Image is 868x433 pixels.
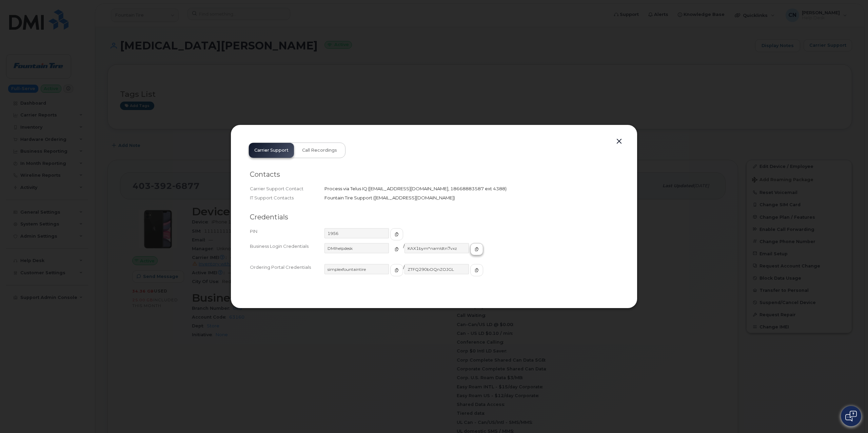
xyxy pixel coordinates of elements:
div: PIN [250,228,324,240]
div: / [324,264,618,282]
div: IT Support Contacts [250,195,324,201]
button: copy to clipboard [390,228,403,240]
button: copy to clipboard [470,264,483,276]
button: copy to clipboard [470,243,483,255]
div: Carrier Support Contact [250,186,324,192]
span: Process via Telus IQ [324,186,367,191]
div: Ordering Portal Credentials [250,264,324,282]
div: Business Login Credentials [250,243,324,261]
button: copy to clipboard [390,243,403,255]
button: copy to clipboard [390,264,403,276]
h2: Contacts [250,170,618,179]
div: Fountain Tire Support ([EMAIL_ADDRESS][DOMAIN_NAME]) [324,195,618,201]
span: 18668883587 ext 4388 [450,186,505,191]
span: [EMAIL_ADDRESS][DOMAIN_NAME] [369,186,450,191]
h2: Credentials [250,213,618,221]
div: / [324,243,618,261]
span: Call Recordings [302,148,337,153]
img: Open chat [845,411,857,421]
